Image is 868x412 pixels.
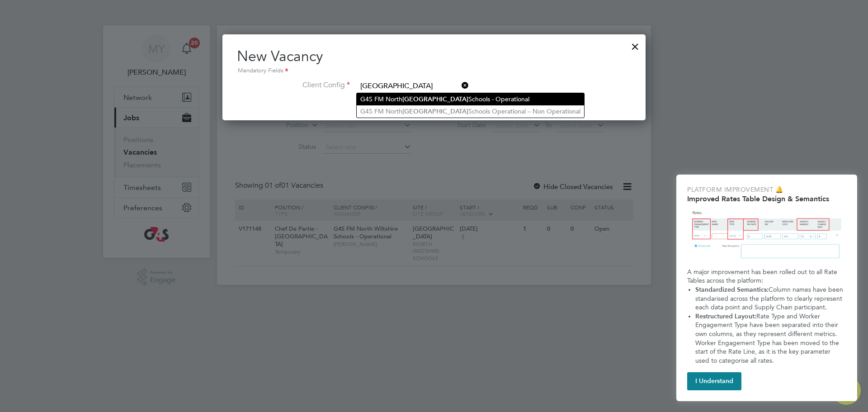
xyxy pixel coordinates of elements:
p: A major improvement has been rolled out to all Rate Tables across the platform: [687,268,846,285]
strong: Restructured Layout: [695,313,756,320]
p: Platform Improvement 🔔 [687,185,846,194]
img: Updated Rates Table Design & Semantics [687,207,846,264]
div: Improved Rate Table Semantics [676,175,857,401]
h2: Improved Rates Table Design & Semantics [687,194,846,203]
li: G4S FM North Schools - Operational [357,93,584,105]
div: Mandatory Fields [237,66,631,76]
b: [GEOGRAPHIC_DATA] [402,108,468,115]
h2: New Vacancy [237,47,631,76]
span: Column names have been standarised across the platform to clearly represent each data point and S... [695,286,845,311]
strong: Standardized Semantics: [695,286,769,294]
li: G4S FM North Schools Operational – Non Operational [357,105,584,118]
span: Rate Type and Worker Engagement Type have been separated into their own columns, as they represen... [695,313,841,365]
input: Search for... [357,80,469,93]
label: Client Config [237,81,350,90]
button: I Understand [687,372,741,390]
b: [GEOGRAPHIC_DATA] [402,95,468,103]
